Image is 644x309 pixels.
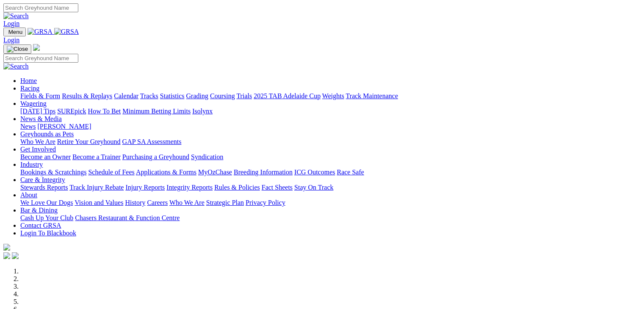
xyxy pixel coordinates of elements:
[20,161,43,168] a: Industry
[88,168,134,176] a: Schedule of Fees
[75,199,123,206] a: Vision and Values
[125,199,145,206] a: History
[140,92,158,99] a: Tracks
[69,184,124,191] a: Track Injury Rebate
[3,28,26,36] button: Toggle navigation
[20,92,60,99] a: Fields & Form
[20,184,68,191] a: Stewards Reports
[20,77,37,84] a: Home
[62,92,112,99] a: Results & Replays
[20,100,47,107] a: Wagering
[125,184,165,191] a: Injury Reports
[3,12,29,20] img: Search
[198,168,232,176] a: MyOzChase
[20,123,36,130] a: News
[191,153,223,160] a: Syndication
[20,130,74,138] a: Greyhounds as Pets
[57,138,121,145] a: Retire Your Greyhound
[20,184,641,191] div: Care & Integrity
[20,207,58,214] a: Bar & Dining
[12,252,19,259] img: twitter.svg
[20,108,55,115] a: [DATE] Tips
[20,85,39,92] a: Racing
[20,191,37,199] a: About
[20,168,641,176] div: Industry
[72,153,121,160] a: Become a Trainer
[37,123,91,130] a: [PERSON_NAME]
[20,108,641,115] div: Wagering
[3,44,31,54] button: Toggle navigation
[186,92,208,99] a: Grading
[20,92,641,100] div: Racing
[3,20,19,27] a: Login
[7,46,28,52] img: Close
[3,36,19,44] a: Login
[54,28,79,36] img: GRSA
[3,3,78,12] input: Search
[136,168,196,176] a: Applications & Forms
[122,153,189,160] a: Purchasing a Greyhound
[20,168,86,176] a: Bookings & Scratchings
[8,29,22,35] span: Menu
[166,184,213,191] a: Integrity Reports
[114,92,138,99] a: Calendar
[20,229,76,237] a: Login To Blackbook
[20,153,641,161] div: Get Involved
[20,115,62,122] a: News & Media
[88,108,121,115] a: How To Bet
[3,252,10,259] img: facebook.svg
[337,168,364,176] a: Race Safe
[57,108,86,115] a: SUREpick
[322,92,344,99] a: Weights
[122,108,191,115] a: Minimum Betting Limits
[20,138,641,146] div: Greyhounds as Pets
[160,92,185,99] a: Statistics
[20,138,55,145] a: Who We Are
[20,146,56,153] a: Get Involved
[214,184,260,191] a: Rules & Policies
[206,199,244,206] a: Strategic Plan
[294,184,333,191] a: Stay On Track
[20,123,641,130] div: News & Media
[3,63,29,70] img: Search
[147,199,168,206] a: Careers
[346,92,398,99] a: Track Maintenance
[254,92,321,99] a: 2025 TAB Adelaide Cup
[122,138,182,145] a: GAP SA Assessments
[262,184,293,191] a: Fact Sheets
[3,244,10,251] img: logo-grsa-white.png
[210,92,235,99] a: Coursing
[20,153,71,160] a: Become an Owner
[28,28,53,36] img: GRSA
[246,199,285,206] a: Privacy Policy
[3,54,78,63] input: Search
[20,176,65,183] a: Care & Integrity
[20,222,61,229] a: Contact GRSA
[236,92,252,99] a: Trials
[192,108,213,115] a: Isolynx
[169,199,205,206] a: Who We Are
[20,214,641,222] div: Bar & Dining
[33,44,40,51] img: logo-grsa-white.png
[20,214,73,221] a: Cash Up Your Club
[234,168,293,176] a: Breeding Information
[75,214,180,221] a: Chasers Restaurant & Function Centre
[294,168,335,176] a: ICG Outcomes
[20,199,73,206] a: We Love Our Dogs
[20,199,641,207] div: About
